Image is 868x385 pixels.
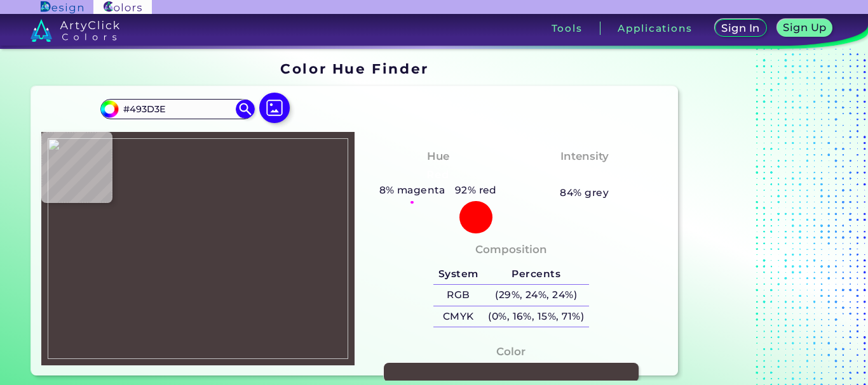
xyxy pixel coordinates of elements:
[41,1,83,13] img: ArtyClick Design logo
[552,23,583,33] h3: Tools
[560,147,609,166] h4: Intensity
[483,306,588,327] h5: (0%, 16%, 15%, 71%)
[48,138,348,359] img: a7452424-fe05-42a4-a332-f008a369afbf
[433,263,483,284] h5: System
[483,285,588,306] h5: (29%, 24%, 24%)
[236,100,255,119] img: icon search
[722,23,759,34] h5: Sign In
[716,20,765,37] a: Sign In
[566,167,602,183] h3: Pale
[496,343,526,361] h4: Color
[618,23,692,33] h3: Applications
[560,185,609,201] h5: 84% grey
[374,182,450,199] h5: 8% magenta
[683,56,842,381] iframe: Advertisement
[421,167,455,183] h3: Red
[119,100,237,117] input: type color..
[450,182,502,199] h5: 92% red
[778,20,831,37] a: Sign Up
[427,147,449,166] h4: Hue
[433,285,483,306] h5: RGB
[259,93,290,123] img: icon picture
[475,240,547,259] h4: Composition
[433,306,483,327] h5: CMYK
[784,23,825,33] h5: Sign Up
[483,263,588,284] h5: Percents
[280,59,428,78] h1: Color Hue Finder
[31,19,120,42] img: logo_artyclick_colors_white.svg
